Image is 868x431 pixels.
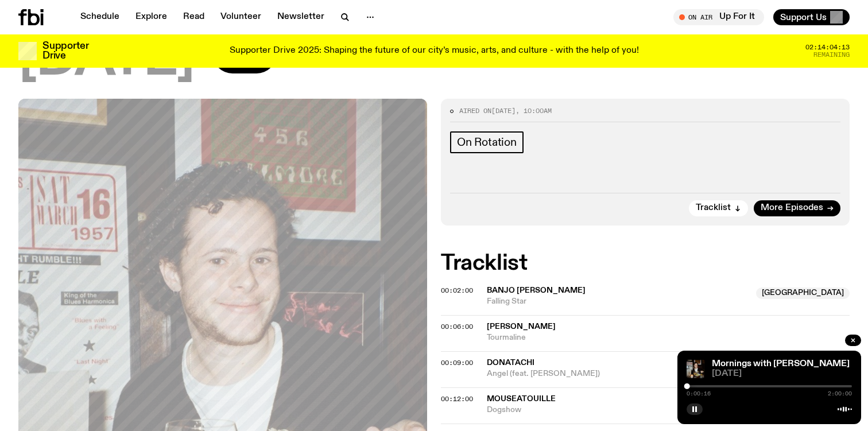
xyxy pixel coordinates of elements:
[73,9,126,25] a: Schedule
[813,52,850,58] span: Remaining
[214,9,268,25] a: Volunteer
[754,200,840,216] a: More Episodes
[712,370,852,378] span: [DATE]
[42,41,88,61] h3: Supporter Drive
[230,46,639,56] p: Supporter Drive 2025: Shaping the future of our city’s music, arts, and culture - with the help o...
[441,358,473,367] span: 00:09:00
[687,360,705,378] img: Sam blankly stares at the camera, brightly lit by a camera flash wearing a hat collared shirt and...
[441,253,850,274] h2: Tracklist
[487,359,534,367] span: Donatachi
[270,9,331,25] a: Newsletter
[487,332,850,343] span: Tourmaline
[441,288,473,294] button: 00:02:00
[18,33,194,85] span: [DATE]
[487,405,749,416] span: Dogshow
[129,9,174,25] a: Explore
[805,44,850,51] span: 02:14:04:13
[689,200,748,216] button: Tracklist
[441,394,473,403] span: 00:12:00
[756,288,850,299] span: [GEOGRAPHIC_DATA]
[487,286,586,294] span: Banjo [PERSON_NAME]
[780,12,827,22] span: Support Us
[487,368,749,379] span: Angel (feat. [PERSON_NAME])
[516,106,552,115] span: , 10:00am
[761,204,823,212] span: More Episodes
[487,296,749,307] span: Falling Star
[176,9,211,25] a: Read
[441,324,473,330] button: 00:06:00
[457,136,517,149] span: On Rotation
[441,286,473,295] span: 00:02:00
[450,131,524,153] a: On Rotation
[696,204,731,212] span: Tracklist
[828,391,852,397] span: 2:00:00
[491,106,516,115] span: [DATE]
[441,322,473,331] span: 00:06:00
[487,395,556,403] span: Mouseatouille
[687,391,711,397] span: 0:00:16
[487,323,556,331] span: [PERSON_NAME]
[441,360,473,366] button: 00:09:00
[773,9,850,25] button: Support Us
[459,106,491,115] span: Aired on
[712,359,850,368] a: Mornings with [PERSON_NAME]
[441,396,473,402] button: 00:12:00
[673,9,764,25] button: On AirUp For It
